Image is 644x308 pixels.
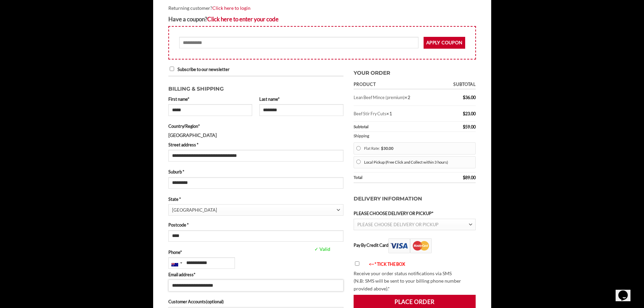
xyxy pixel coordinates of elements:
label: Local Pickup (Free Click and Collect within 3 hours) [364,158,473,167]
td: Beef Stir Fry Cuts [354,106,440,122]
font: <-- * TICK THE BOX [369,261,405,267]
span: State [168,204,343,216]
label: Phone [168,249,343,256]
bdi: 36.00 [463,95,476,100]
img: Pay By Credit Card [388,238,432,253]
label: First name [168,96,253,102]
th: Subtotal [354,122,440,132]
div: Have a coupon? [168,15,476,24]
label: State [168,196,343,203]
iframe: chat widget [616,281,637,301]
img: arrow-blink.gif [363,262,369,267]
strong: × 1 [386,111,392,116]
input: <-- * TICK THE BOX [355,261,359,266]
span: $ [463,111,465,116]
p: Receive your order status notifications via SMS (N.B: SMS will be sent to your billing phone numb... [354,270,476,293]
span: Subscribe to our newsletter [177,67,230,72]
bdi: 23.00 [463,111,476,116]
h3: Billing & Shipping [168,81,343,93]
label: Email address [168,271,343,278]
span: $ [381,146,383,150]
div: Australia: +61 [169,258,184,268]
h3: Your order [354,66,476,77]
span: ✓ Valid [313,245,379,253]
span: $ [463,95,465,100]
label: Pay By Credit Card [354,242,432,248]
strong: × 2 [405,95,410,100]
span: $ [463,124,465,129]
input: Subscribe to our newsletter [170,67,174,71]
label: Suburb [168,168,343,175]
div: Returning customer? [168,4,476,12]
h3: Delivery Information [354,188,476,210]
span: (optional) [206,299,224,304]
label: Flat Rate: [364,144,473,153]
th: Shipping [354,132,476,140]
a: Click here to login [212,5,251,11]
span: $ [463,175,465,180]
strong: [GEOGRAPHIC_DATA] [168,132,217,138]
a: Enter your coupon code [207,16,279,23]
td: Lean Beef Mince (premium) [354,90,440,105]
span: New South Wales [172,205,337,216]
bdi: 30.00 [381,146,393,150]
label: PLEASE CHOOSE DELIVERY OR PICKUP [354,210,476,217]
label: Last name [259,96,343,102]
label: Customer Accounts [168,298,343,305]
bdi: 89.00 [463,175,476,180]
th: Total [354,172,440,183]
span: PLEASE CHOOSE DELIVERY OR PICKUP [357,222,438,227]
th: Subtotal [440,80,476,90]
label: Street address [168,141,343,148]
bdi: 59.00 [463,124,476,129]
label: Postcode [168,221,343,228]
th: Product [354,80,440,90]
button: Apply coupon [424,37,465,49]
label: Country/Region [168,123,343,129]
